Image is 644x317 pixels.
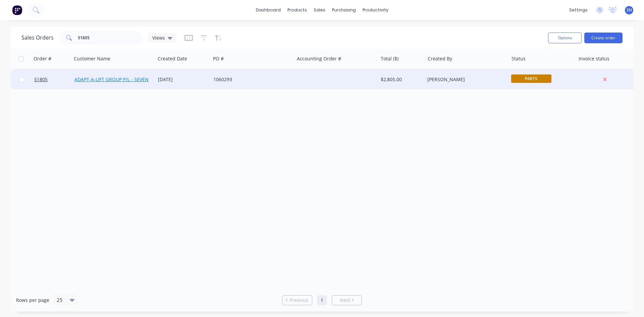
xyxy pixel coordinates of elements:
[428,55,452,62] div: Created By
[566,5,591,15] div: settings
[74,76,162,83] a: ADAPT-A-LIFT GROUP P/L - SEVEN HILLS
[152,34,165,41] span: Views
[279,295,365,305] ul: Pagination
[213,76,288,83] div: 1060293
[548,33,582,43] button: Options
[34,76,48,83] span: 51805
[213,55,224,62] div: PO #
[12,5,22,15] img: Factory
[317,295,327,305] a: Page 1 is your current page
[332,297,362,304] a: Next page
[158,76,208,83] div: [DATE]
[74,55,110,62] div: Customer Name
[627,7,632,13] span: SH
[511,74,551,83] span: PARTS
[297,55,341,62] div: Accounting Order #
[34,69,74,90] a: 51805
[16,297,49,304] span: Rows per page
[282,297,312,304] a: Previous page
[289,297,309,304] span: Previous
[340,297,350,304] span: Next
[512,55,526,62] div: Status
[158,55,187,62] div: Created Date
[78,31,143,45] input: Search...
[310,5,329,15] div: sales
[584,33,623,43] button: Create order
[381,55,398,62] div: Total ($)
[329,5,359,15] div: purchasing
[253,5,284,15] a: dashboard
[381,76,420,83] div: $2,805.00
[34,55,51,62] div: Order #
[359,5,392,15] div: productivity
[579,55,609,62] div: Invoice status
[427,76,502,83] div: [PERSON_NAME]
[284,5,310,15] div: products
[21,35,54,41] h1: Sales Orders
